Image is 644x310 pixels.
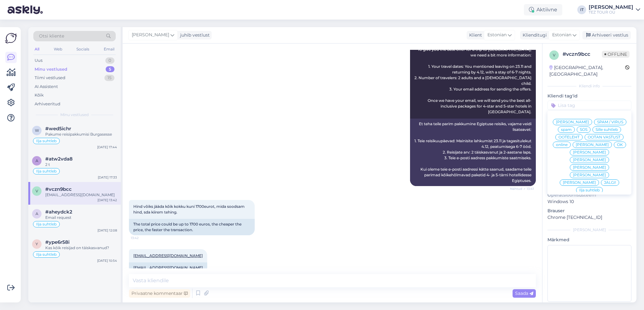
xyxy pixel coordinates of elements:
[510,186,534,191] span: Nähtud ✓ 13:41
[573,173,606,177] span: [PERSON_NAME]
[129,219,255,235] div: The total price could be up to 1700 euros, the cheaper the price, the faster the transaction.
[35,101,60,107] div: Arhiveeritud
[573,150,606,154] span: [PERSON_NAME]
[178,32,210,38] div: juhib vestlust
[104,75,114,81] div: 15
[36,222,57,226] span: Ilja suhtleb
[547,214,631,221] p: Chrome [TECHNICAL_ID]
[558,135,580,139] span: OOTELEHT
[589,5,633,10] div: [PERSON_NAME]
[487,32,507,38] span: Estonian
[45,156,73,162] span: #atw2vda8
[553,53,555,57] span: v
[576,143,609,147] span: [PERSON_NAME]
[563,50,602,58] div: # vczn9bcc
[97,198,117,202] div: [DATE] 13:42
[133,253,203,258] a: [EMAIL_ADDRESS][DOMAIN_NAME]
[45,239,69,245] span: #ype6r58i
[547,198,631,205] p: Windows 10
[35,128,39,133] span: w
[39,33,64,39] span: Otsi kliente
[589,10,633,15] div: TEZ TOUR OÜ
[45,209,72,215] span: #aheydck2
[573,166,606,169] span: [PERSON_NAME]
[35,66,67,73] div: Minu vestlused
[133,204,246,214] span: Hind võiks jääda kõik kokku kuni 1700eurot, mida soodsam hind, sda kiirem tehing.
[97,145,117,149] div: [DATE] 17:44
[45,245,117,251] div: Kas kõik reisijad on täiskasvanud?
[75,45,91,53] div: Socials
[549,64,625,78] div: [GEOGRAPHIC_DATA], [GEOGRAPHIC_DATA]
[617,143,623,147] span: OK
[589,5,640,15] a: [PERSON_NAME]TEZ TOUR OÜ
[36,211,38,216] span: a
[132,32,169,38] span: [PERSON_NAME]
[604,181,616,184] span: JÄLGI!
[547,192,631,198] p: Operatsioonisüsteem
[573,158,606,162] span: [PERSON_NAME]
[36,169,57,173] span: Ilja suhtleb
[556,143,568,147] span: online
[579,188,600,192] span: Ilja suhtleb
[561,128,572,132] span: spam
[36,189,38,193] span: v
[524,4,562,15] div: Aktiivne
[53,45,64,53] div: Web
[60,112,89,118] span: Minu vestlused
[547,93,631,99] p: Kliendi tag'id
[36,242,38,246] span: y
[547,208,631,214] p: Brauser
[515,290,533,296] span: Saada
[35,57,42,64] div: Uus
[5,32,17,44] img: Askly Logo
[556,120,589,124] span: [PERSON_NAME]
[410,119,536,186] div: Et teha teile parim pakkumine Egiptuse reisiks, vajame veidi lisateavet: 1. Teie reisikuupäevad: ...
[520,32,547,38] div: Klienditugi
[547,83,631,89] div: Kliendi info
[129,289,190,298] div: Privaatne kommentaar
[45,215,117,220] div: Email request
[602,51,630,58] span: Offline
[106,66,114,73] div: 5
[577,5,586,14] div: IT
[36,139,57,143] span: Ilja suhtleb
[36,158,38,163] span: a
[547,227,631,233] div: [PERSON_NAME]
[45,192,117,198] div: [EMAIL_ADDRESS][DOMAIN_NAME]
[547,237,631,243] p: Märkmed
[35,84,58,90] div: AI Assistent
[35,75,65,81] div: Tiimi vestlused
[552,32,571,38] span: Estonian
[582,31,631,39] div: Arhiveeri vestlus
[45,126,71,132] span: #wed5ichr
[580,128,587,132] span: SOS
[36,253,57,256] span: Ilja suhtleb
[597,120,623,124] span: SPAM / VIRUS
[103,45,116,53] div: Email
[97,258,117,263] div: [DATE] 10:54
[588,135,620,139] span: OOTAN VASTUST
[596,128,618,132] span: Sille suhtleb
[547,101,631,110] input: Lisa tag
[105,57,114,64] div: 0
[45,162,117,167] div: 2 t
[98,175,117,180] div: [DATE] 17:33
[131,236,154,240] span: 13:42
[97,228,117,233] div: [DATE] 12:08
[467,32,482,38] div: Klient
[563,181,596,184] span: [PERSON_NAME]
[35,92,44,98] div: Kõik
[133,265,203,270] a: [EMAIL_ADDRESS][DOMAIN_NAME]
[33,45,41,53] div: All
[45,132,117,137] div: Pakume reisipakkumisi Burgasesse
[45,186,72,192] span: #vczn9bcc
